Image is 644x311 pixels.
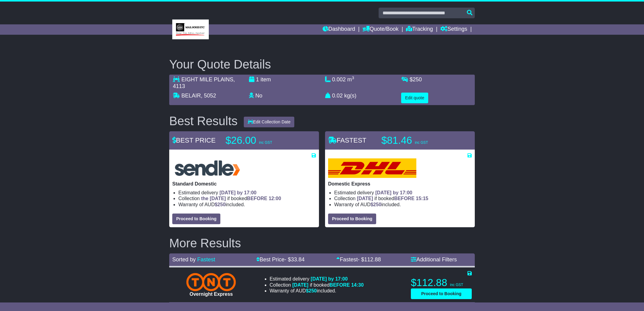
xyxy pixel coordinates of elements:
[247,196,268,201] span: BEFORE
[411,277,472,289] p: $112.88
[416,196,428,201] span: 15:15
[172,214,220,224] button: Proceed to Booking
[291,256,305,263] span: 33.84
[411,288,472,299] button: Proceed to Booking
[270,282,364,288] li: Collection
[352,76,354,80] sup: 3
[226,134,302,147] p: $26.00
[215,202,226,207] span: $
[244,117,295,127] button: Edit Collection Date
[178,202,316,207] li: Warranty of AUD included.
[201,196,226,201] span: the [DATE]
[256,256,305,263] a: Best Price- $33.84
[381,134,457,147] p: $81.46
[172,136,215,144] span: BEST PRICE
[351,282,364,288] span: 14:30
[330,282,350,288] span: BEFORE
[201,93,216,99] span: , 5052
[334,196,472,201] li: Collection
[344,93,356,99] span: kg(s)
[440,24,467,35] a: Settings
[178,190,316,196] li: Estimated delivery
[413,76,422,83] span: 250
[181,93,201,99] span: BELAIR
[401,93,428,103] button: Edit quote
[261,76,271,83] span: item
[197,256,215,263] a: Fastest
[309,288,317,293] span: 250
[411,256,457,263] a: Additional Filters
[450,283,463,287] span: inc GST
[172,19,209,39] img: MBE Eight Mile Plains
[332,76,346,83] span: 0.002
[334,202,472,207] li: Warranty of AUD included.
[292,282,363,288] span: if booked
[172,181,316,187] p: Standard Domestic
[201,196,281,201] span: if booked
[357,196,428,201] span: if booked
[173,76,235,89] span: , 4113
[169,58,475,71] h2: Your Quote Details
[306,288,317,293] span: $
[217,202,226,207] span: 250
[259,140,272,145] span: inc GST
[166,114,241,128] div: Best Results
[394,196,415,201] span: BEFORE
[328,214,376,224] button: Proceed to Booking
[332,93,343,99] span: 0.02
[172,158,243,178] img: Sendle: Standard Domestic
[285,256,305,263] span: - $
[328,136,366,144] span: FASTEST
[358,256,381,263] span: - $
[181,76,233,83] span: EIGHT MILE PLAINS
[270,276,364,282] li: Estimated delivery
[334,190,472,196] li: Estimated delivery
[370,202,381,207] span: $
[269,196,281,201] span: 12:00
[406,24,433,35] a: Tracking
[255,93,262,99] span: No
[410,76,422,83] span: $
[328,181,472,187] p: Domestic Express
[328,158,416,178] img: DHL: Domestic Express
[292,282,308,288] span: [DATE]
[172,256,196,263] span: Sorted by
[364,256,381,263] span: 112.88
[415,140,428,145] span: inc GST
[219,190,257,195] span: [DATE] by 17:00
[256,76,259,83] span: 1
[373,202,381,207] span: 250
[169,236,475,250] h2: More Results
[270,288,364,294] li: Warranty of AUD included.
[336,256,381,263] a: Fastest- $112.88
[375,190,412,195] span: [DATE] by 17:00
[311,276,348,281] span: [DATE] by 17:00
[347,76,354,83] span: m
[186,273,236,291] img: TNT Domestic: Overnight Express
[357,196,373,201] span: [DATE]
[178,196,316,201] li: Collection
[323,24,355,35] a: Dashboard
[362,24,398,35] a: Quote/Book
[190,292,233,297] span: Overnight Express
